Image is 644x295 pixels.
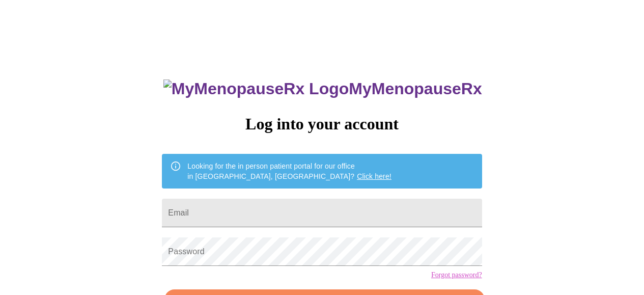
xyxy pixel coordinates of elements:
[162,115,482,133] h3: Log into your account
[163,79,349,98] img: MyMenopauseRx Logo
[163,79,482,98] h3: MyMenopauseRx
[431,271,482,279] a: Forgot password?
[357,172,391,180] a: Click here!
[187,157,391,185] div: Looking for the in person patient portal for our office in [GEOGRAPHIC_DATA], [GEOGRAPHIC_DATA]?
